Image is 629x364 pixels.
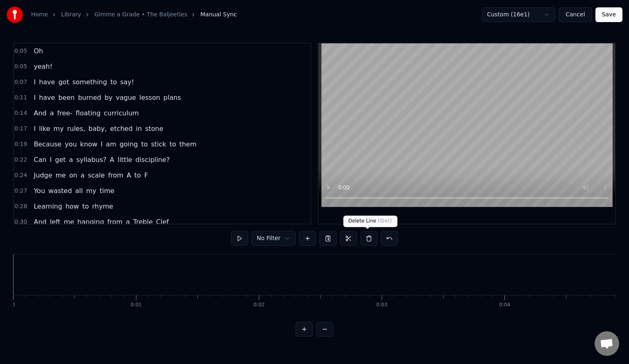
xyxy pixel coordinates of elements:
[14,156,27,164] span: 0:22
[200,11,237,19] span: Manual Sync
[179,139,197,149] span: them
[131,302,142,308] div: 0:01
[49,108,55,118] span: a
[33,62,53,71] span: yeah!
[33,171,53,180] span: Judge
[109,77,118,87] span: to
[14,218,27,226] span: 0:30
[378,218,392,224] span: ( Del )
[49,155,53,164] span: I
[144,124,164,133] span: stone
[125,217,131,227] span: a
[126,171,132,180] span: A
[115,93,137,102] span: vague
[14,202,27,211] span: 0:28
[33,93,36,102] span: I
[143,171,149,180] span: F
[138,93,161,102] span: lesson
[64,139,77,149] span: you
[87,171,106,180] span: scale
[499,302,510,308] div: 0:04
[109,155,115,164] span: A
[14,109,27,117] span: 0:14
[81,202,90,211] span: to
[91,202,114,211] span: rhyme
[169,139,177,149] span: to
[14,78,27,86] span: 0:07
[38,93,56,102] span: have
[57,77,70,87] span: got
[66,124,86,133] span: rules,
[57,93,75,102] span: been
[53,124,65,133] span: my
[77,217,105,227] span: hanging
[155,217,170,227] span: Clef
[105,139,117,149] span: am
[33,202,63,211] span: Learning
[104,93,113,102] span: by
[85,186,97,195] span: my
[135,124,143,133] span: in
[14,125,27,133] span: 0:17
[38,124,51,133] span: like
[163,93,182,102] span: plans
[119,77,135,87] span: say!
[33,46,44,56] span: Oh
[33,186,46,195] span: You
[14,47,27,55] span: 0:05
[80,171,86,180] span: a
[135,155,171,164] span: discipline?
[7,7,23,23] img: youka
[94,11,187,19] a: Gimme a Grade • The Baljeetles
[14,63,27,71] span: 0:05
[117,155,133,164] span: little
[103,108,140,118] span: curriculum
[54,155,66,164] span: get
[595,7,622,22] button: Save
[79,139,98,149] span: know
[14,94,27,102] span: 0:11
[31,11,237,19] nav: breadcrumb
[106,217,123,227] span: from
[33,217,47,227] span: And
[33,124,36,133] span: I
[14,171,27,180] span: 0:24
[33,139,62,149] span: Because
[107,171,124,180] span: from
[57,108,73,118] span: free-
[75,108,102,118] span: floating
[68,155,74,164] span: a
[63,217,75,227] span: me
[14,187,27,195] span: 0:27
[119,139,139,149] span: going
[68,171,78,180] span: on
[77,93,102,102] span: burned
[99,186,115,195] span: time
[72,77,108,87] span: something
[12,302,15,308] div: 0
[33,155,47,164] span: Can
[54,171,66,180] span: me
[559,7,592,22] button: Cancel
[100,139,104,149] span: I
[150,139,167,149] span: stick
[38,77,56,87] span: have
[595,331,619,356] div: Open chat
[75,155,107,164] span: syllabus?
[376,302,387,308] div: 0:03
[49,217,61,227] span: left
[61,11,81,19] a: Library
[65,202,80,211] span: how
[253,302,265,308] div: 0:02
[133,171,142,180] span: to
[88,124,108,133] span: baby,
[31,11,48,19] a: Home
[343,216,397,227] div: Delete Line
[132,217,154,227] span: Treble
[48,186,73,195] span: wasted
[33,77,36,87] span: I
[75,186,84,195] span: all
[33,108,47,118] span: And
[109,124,133,133] span: etched
[14,140,27,148] span: 0:19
